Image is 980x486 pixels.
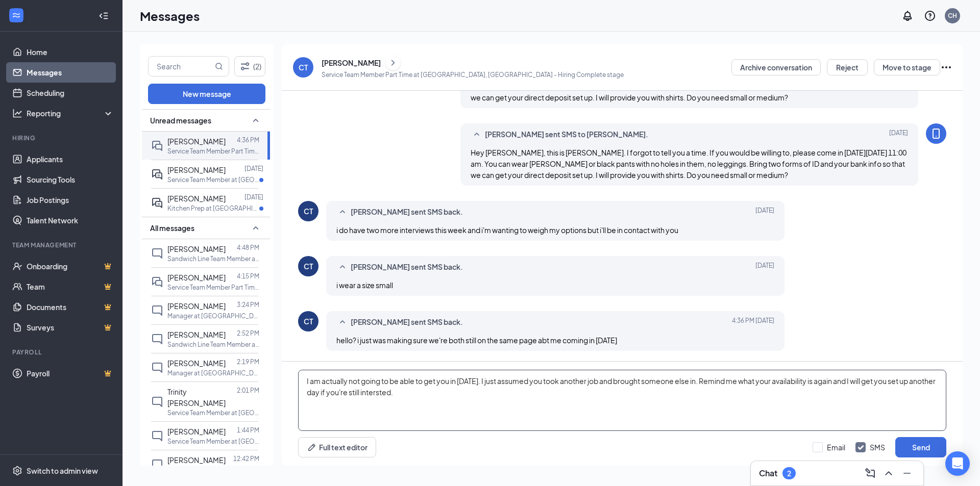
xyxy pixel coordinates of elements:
div: Hiring [12,134,112,142]
span: [PERSON_NAME] sent SMS back. [351,206,463,218]
svg: QuestionInfo [924,10,936,22]
span: [PERSON_NAME] [167,330,226,339]
div: 2 [787,469,791,478]
span: Trinity [PERSON_NAME] [167,387,226,407]
button: Move to stage [874,59,940,75]
svg: SmallChevronUp [471,129,483,141]
p: [DATE] [244,164,263,173]
svg: ChatInactive [151,247,163,260]
p: 4:15 PM [237,272,259,280]
span: [PERSON_NAME] sent SMS back. [351,261,463,273]
p: Service Team Member at [GEOGRAPHIC_DATA], [GEOGRAPHIC_DATA] [167,175,259,184]
div: Payroll [12,348,112,356]
svg: Analysis [12,108,22,118]
p: Service Team Member Part Time at [GEOGRAPHIC_DATA], [GEOGRAPHIC_DATA] [167,283,259,292]
span: i do have two more interviews this week and i'm wanting to weigh my options but i'll be in contac... [336,225,678,235]
svg: ChatInactive [151,396,163,408]
button: ChevronUp [880,465,897,481]
svg: ChatInactive [151,304,163,317]
svg: SmallChevronUp [336,316,349,328]
button: Send [895,437,946,457]
a: Sourcing Tools [27,169,114,190]
p: [DATE] [244,193,263,201]
svg: MagnifyingGlass [215,62,223,70]
span: hello? i just was making sure we're both still on the same page abt me coming in [DATE] [336,336,617,345]
a: OnboardingCrown [27,256,114,276]
div: CH [948,11,957,20]
p: Service Team Member Part Time at [GEOGRAPHIC_DATA], [GEOGRAPHIC_DATA] - Hiring Complete stage [322,70,624,79]
div: CT [304,316,313,326]
span: [DATE] [755,206,774,218]
textarea: I am actually not going to be able to get you in [DATE]. I just assumed you took another job and ... [298,370,946,431]
p: 3:24 PM [237,300,259,309]
p: Manager at [GEOGRAPHIC_DATA], [GEOGRAPHIC_DATA] [167,369,259,377]
span: i wear a size small [336,280,393,290]
a: SurveysCrown [27,317,114,338]
span: [PERSON_NAME] [167,273,226,282]
div: CT [299,62,308,72]
svg: Minimize [901,467,913,479]
span: [PERSON_NAME] sent SMS to [PERSON_NAME]. [485,129,648,141]
span: [DATE] [755,261,774,273]
button: Filter (2) [234,56,265,76]
p: Sandwich Line Team Member at [GEOGRAPHIC_DATA], [GEOGRAPHIC_DATA] [167,254,259,263]
p: Service Team Member Part Time at [GEOGRAPHIC_DATA], [GEOGRAPHIC_DATA] [167,147,259,156]
div: CT [304,206,313,216]
span: Unread messages [150,115,211,125]
a: Talent Network [27,210,114,231]
span: [PERSON_NAME] [167,359,226,368]
p: Sandwich Line Team Member at [GEOGRAPHIC_DATA], [GEOGRAPHIC_DATA] [167,340,259,349]
div: CT [304,261,313,271]
div: Reporting [27,108,114,118]
a: DocumentsCrown [27,297,114,317]
span: Hey [PERSON_NAME], this is [PERSON_NAME]. I forgot to tell you a time. If you would be willing to... [471,148,906,180]
p: 4:36 PM [237,136,259,144]
h1: Messages [140,7,200,24]
svg: Ellipses [940,61,952,73]
svg: ChevronUp [883,467,895,479]
a: Job Postings [27,190,114,210]
svg: Collapse [99,11,109,21]
div: [PERSON_NAME] [322,58,381,68]
svg: SmallChevronUp [250,222,262,234]
button: Archive conversation [731,59,821,75]
svg: ActiveDoubleChat [151,168,163,181]
button: Reject [827,59,868,75]
span: [PERSON_NAME] [167,301,226,311]
p: 2:19 PM [237,357,259,366]
p: Manager at [GEOGRAPHIC_DATA], [GEOGRAPHIC_DATA] [167,312,259,320]
button: ChevronRight [385,55,401,70]
div: Open Intercom Messenger [945,451,970,476]
span: All messages [150,223,194,233]
a: PayrollCrown [27,363,114,383]
svg: ChevronRight [388,57,398,69]
div: Switch to admin view [27,466,98,476]
svg: ActiveDoubleChat [151,197,163,209]
h3: Chat [759,468,777,479]
svg: SmallChevronUp [336,206,349,218]
svg: Filter [239,60,251,72]
span: [PERSON_NAME] [167,137,226,146]
a: Applicants [27,149,114,169]
svg: Pen [307,442,317,452]
span: [PERSON_NAME] [167,455,226,465]
svg: Settings [12,466,22,476]
div: Team Management [12,241,112,249]
a: Scheduling [27,83,114,103]
button: Minimize [899,465,915,481]
span: [PERSON_NAME] [167,244,226,253]
svg: ComposeMessage [864,467,876,479]
svg: DoubleChat [151,276,163,288]
a: Messages [27,62,114,83]
button: Full text editorPen [298,437,376,457]
input: Search [149,57,213,76]
svg: ChatInactive [151,430,163,442]
svg: SmallChevronUp [250,114,262,126]
svg: Notifications [901,10,914,22]
span: [DATE] 4:36 PM [732,316,774,328]
span: [DATE] [889,129,908,141]
p: 4:48 PM [237,243,259,252]
svg: SmallChevronUp [336,261,349,273]
button: New message [148,84,265,104]
svg: ChatInactive [151,458,163,471]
